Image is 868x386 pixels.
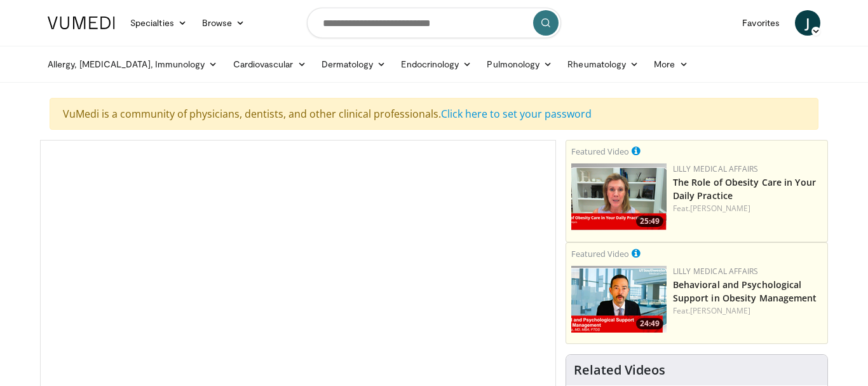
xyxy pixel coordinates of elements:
[393,52,479,77] a: Endocrinology
[123,10,194,36] a: Specialties
[673,163,759,174] a: Lilly Medical Affairs
[673,266,759,277] a: Lilly Medical Affairs
[673,203,822,214] div: Feat.
[571,266,667,333] a: 24:49
[50,98,818,130] div: VuMedi is a community of physicians, dentists, and other clinical professionals.
[571,146,629,157] small: Featured Video
[441,107,592,121] a: Click here to set your password
[646,52,695,77] a: More
[307,8,561,38] input: Search topics, interventions
[40,52,226,77] a: Allergy, [MEDICAL_DATA], Immunology
[795,10,820,36] a: J
[560,52,646,77] a: Rheumatology
[226,52,314,77] a: Cardiovascular
[636,318,663,329] span: 24:49
[735,10,787,36] a: Favorites
[673,305,822,317] div: Feat.
[479,52,560,77] a: Pulmonology
[690,305,750,316] a: [PERSON_NAME]
[48,17,115,29] img: VuMedi Logo
[194,10,253,36] a: Browse
[690,203,750,214] a: [PERSON_NAME]
[673,279,817,304] a: Behavioral and Psychological Support in Obesity Management
[673,176,816,202] a: The Role of Obesity Care in Your Daily Practice
[571,163,667,230] img: e1208b6b-349f-4914-9dd7-f97803bdbf1d.png.150x105_q85_crop-smart_upscale.png
[571,248,629,259] small: Featured Video
[574,362,665,378] h4: Related Videos
[571,163,667,230] a: 25:49
[571,266,667,333] img: ba3304f6-7838-4e41-9c0f-2e31ebde6754.png.150x105_q85_crop-smart_upscale.png
[636,216,663,227] span: 25:49
[314,52,394,77] a: Dermatology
